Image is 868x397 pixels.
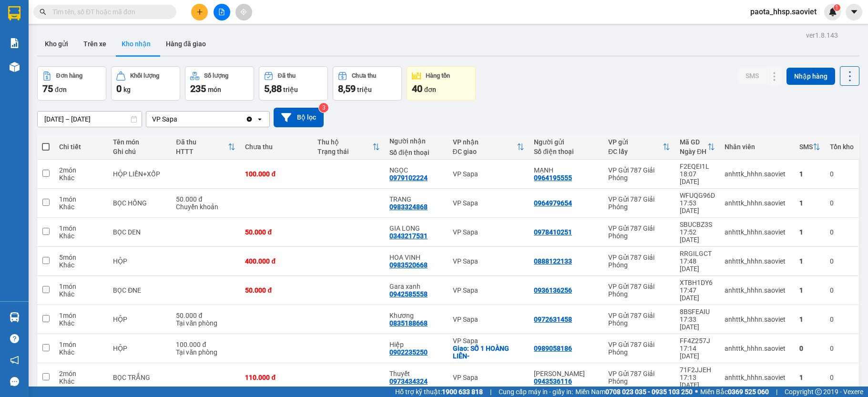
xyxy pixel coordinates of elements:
[59,348,103,356] div: Khác
[389,203,428,211] div: 0983324868
[680,221,715,228] div: SBUCBZ3S
[680,228,715,244] div: 17:52 [DATE]
[245,170,307,178] div: 100.000 đ
[389,348,428,356] div: 0902235250
[448,134,530,160] th: Toggle SortBy
[333,66,402,101] button: Chưa thu8,59 triệu
[176,341,235,348] div: 100.000 đ
[575,387,693,397] span: Miền Nam
[407,66,476,101] button: Hàng tồn40đơn
[426,72,450,79] div: Hàng tồn
[453,170,525,178] div: VP Sapa
[799,286,820,294] div: 1
[412,83,422,94] span: 40
[59,261,103,269] div: Khác
[389,232,428,240] div: 0343217531
[608,148,663,155] div: ĐC lấy
[59,166,103,174] div: 2 món
[245,143,307,151] div: Chưa thu
[799,374,820,381] div: 1
[59,319,103,327] div: Khác
[743,6,824,18] span: paota_hhsp.saoviet
[680,163,715,170] div: F2EQEI1L
[389,319,428,327] div: 0835188668
[389,261,428,269] div: 0983520668
[37,66,106,101] button: Đơn hàng75đơn
[259,66,328,101] button: Đã thu5,88 triệu
[725,374,790,381] div: anhttk_hhhn.saoviet
[389,312,443,319] div: Khương
[490,387,491,397] span: |
[534,345,572,352] div: 0989058186
[42,83,53,94] span: 75
[176,319,235,327] div: Tại văn phòng
[171,134,240,160] th: Toggle SortBy
[725,228,790,236] div: anhttk_hhhn.saoviet
[10,38,20,48] img: solution-icon
[828,8,837,16] img: icon-new-feature
[218,9,225,15] span: file-add
[389,195,443,203] div: TRANG
[830,143,854,151] div: Tồn kho
[389,174,428,182] div: 0979102224
[185,66,254,101] button: Số lượng235món
[834,4,840,11] sup: 1
[830,286,854,294] div: 0
[10,356,19,365] span: notification
[176,138,228,146] div: Đã thu
[534,377,572,385] div: 0943536116
[123,86,131,93] span: kg
[453,374,525,381] div: VP Sapa
[725,316,790,323] div: anhttk_hhhn.saoviet
[830,228,854,236] div: 0
[352,72,376,79] div: Chưa thu
[738,67,766,84] button: SMS
[176,348,235,356] div: Tại văn phòng
[59,341,103,348] div: 1 món
[196,9,203,15] span: plus
[534,174,572,182] div: 0964195555
[278,72,296,79] div: Đã thu
[59,312,103,319] div: 1 món
[835,4,838,11] span: 1
[608,195,670,211] div: VP Gửi 787 Giải Phóng
[52,7,165,17] input: Tìm tên, số ĐT hoặc mã đơn
[806,30,838,41] div: ver 1.8.143
[313,134,385,160] th: Toggle SortBy
[608,254,670,269] div: VP Gửi 787 Giải Phóng
[114,32,158,55] button: Kho nhận
[695,390,698,394] span: ⚪️
[608,138,663,146] div: VP gửi
[608,312,670,327] div: VP Gửi 787 Giải Phóng
[680,308,715,316] div: 8BSFEAIU
[680,250,715,257] div: RRGILGCT
[799,257,820,265] div: 1
[389,283,443,290] div: Gara xanh
[453,286,525,294] div: VP Sapa
[317,148,372,155] div: Trạng thái
[389,137,443,145] div: Người nhận
[40,9,46,15] span: search
[59,377,103,385] div: Khác
[59,370,103,377] div: 2 món
[59,283,103,290] div: 1 món
[608,370,670,385] div: VP Gửi 787 Giải Phóng
[38,112,142,127] input: Select a date range.
[680,148,707,155] div: Ngày ĐH
[534,370,599,377] div: Hà Thành
[214,4,230,20] button: file-add
[608,341,670,356] div: VP Gửi 787 Giải Phóng
[208,86,221,93] span: món
[389,166,443,174] div: NGỌC
[725,199,790,207] div: anhttk_hhhn.saoviet
[680,199,715,214] div: 17:53 [DATE]
[59,290,103,298] div: Khác
[725,286,790,294] div: anhttk_hhhn.saoviet
[453,138,517,146] div: VP nhận
[728,388,769,396] strong: 0369 525 060
[395,387,483,397] span: Hỗ trợ kỹ thuật:
[442,388,483,396] strong: 1900 633 818
[113,228,166,236] div: BỌC DEN
[725,257,790,265] div: anhttk_hhhn.saoviet
[8,6,20,20] img: logo-vxr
